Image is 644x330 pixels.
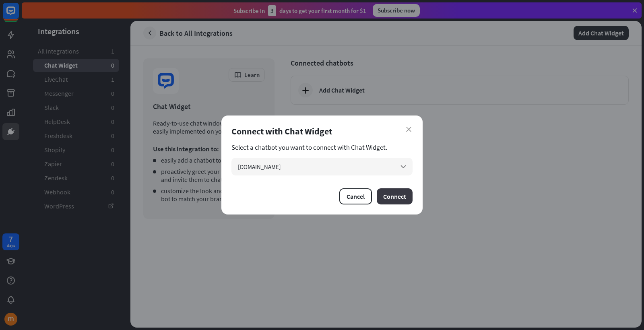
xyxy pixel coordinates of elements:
[231,126,413,137] div: Connect with Chat Widget
[6,3,31,27] button: Open LiveChat chat widget
[399,162,408,171] i: arrow_down
[406,127,411,132] i: close
[238,163,281,171] span: [DOMAIN_NAME]
[339,188,372,204] button: Cancel
[231,143,413,151] section: Select a chatbot you want to connect with Chat Widget.
[377,188,413,204] button: Connect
